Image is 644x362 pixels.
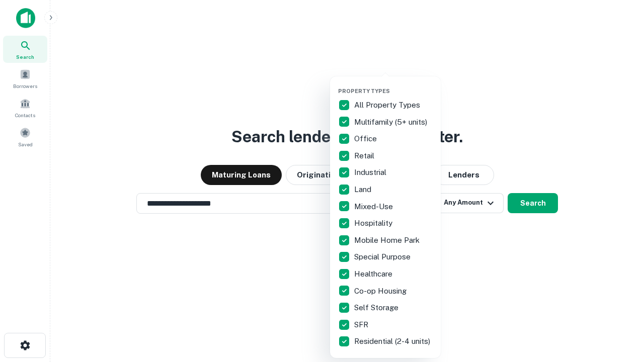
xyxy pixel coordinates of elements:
p: Healthcare [354,268,394,280]
p: Mixed-Use [354,201,395,213]
p: Office [354,133,379,145]
p: Hospitality [354,217,394,229]
p: Residential (2-4 units) [354,335,432,347]
p: Self Storage [354,302,400,314]
span: Property Types [338,88,390,94]
p: Industrial [354,166,388,178]
p: Co-op Housing [354,285,409,297]
iframe: Chat Widget [594,282,644,330]
p: Retail [354,150,376,162]
p: Mobile Home Park [354,234,422,246]
p: SFR [354,319,370,331]
p: Land [354,184,373,196]
p: All Property Types [354,99,422,111]
p: Special Purpose [354,251,413,263]
p: Multifamily (5+ units) [354,116,429,128]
